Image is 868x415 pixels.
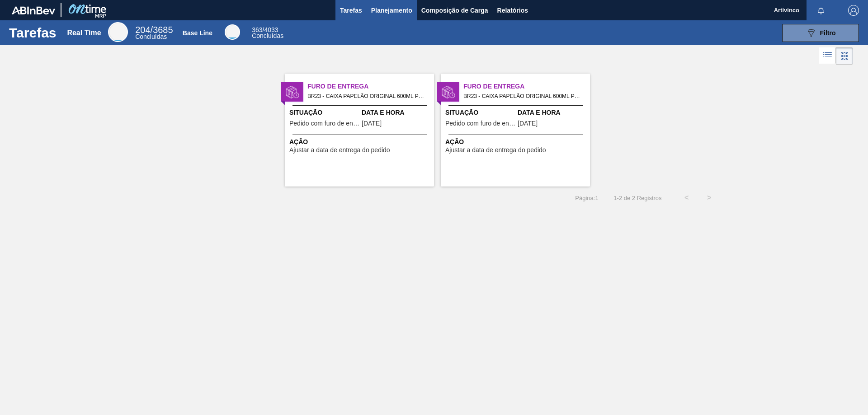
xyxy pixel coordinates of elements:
span: BR23 - CAIXA PAPELÃO ORIGINAL 600ML Pedido - 1952086 [307,91,427,101]
span: 363 [252,26,262,33]
span: / 4033 [252,26,278,33]
button: > [698,187,721,209]
span: Ajustar a data de entrega do pedido [445,147,546,154]
span: 13/08/2025, [518,120,538,127]
img: status [442,85,455,99]
img: Logout [848,5,859,16]
span: Situação [289,108,359,117]
div: Visão em Lista [819,47,836,65]
span: Planejamento [371,5,412,16]
div: Real Time [135,26,173,40]
button: < [675,187,698,209]
div: Base Line [252,27,283,39]
span: Filtro [820,29,836,37]
span: 204 [135,25,150,35]
span: Situação [445,108,515,117]
div: Visão em Cards [836,47,853,65]
span: Tarefas [340,5,362,16]
span: Furo de Entrega [463,82,590,91]
span: Concluídas [252,32,283,39]
div: Base Line [183,29,212,37]
span: Data e Hora [518,108,588,117]
span: Ação [445,137,588,147]
span: Página : 1 [575,195,598,201]
span: / 3685 [135,25,173,35]
button: Notificações [807,4,835,17]
span: Pedido com furo de entrega [445,120,515,127]
span: Concluídas [135,33,167,40]
span: Furo de Entrega [307,82,434,91]
img: status [286,85,299,99]
div: Base Line [225,24,240,40]
span: Ajustar a data de entrega do pedido [289,147,390,154]
span: BR23 - CAIXA PAPELÃO ORIGINAL 600ML Pedido - 1984483 [463,91,583,101]
button: Filtro [782,24,859,42]
img: TNhmsLtSVTkK8tSr43FrP2fwEKptu5GPRR3wAAAABJRU5ErkJggg== [12,6,55,14]
span: Relatórios [497,5,528,16]
h1: Tarefas [9,28,57,38]
span: Composição de Carga [421,5,488,16]
div: Real Time [108,22,128,42]
div: Real Time [67,29,101,37]
span: Ação [289,137,432,147]
span: 1 - 2 de 2 Registros [612,195,662,201]
span: 01/07/2025, [362,120,382,127]
span: Pedido com furo de entrega [289,120,359,127]
span: Data e Hora [362,108,432,117]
